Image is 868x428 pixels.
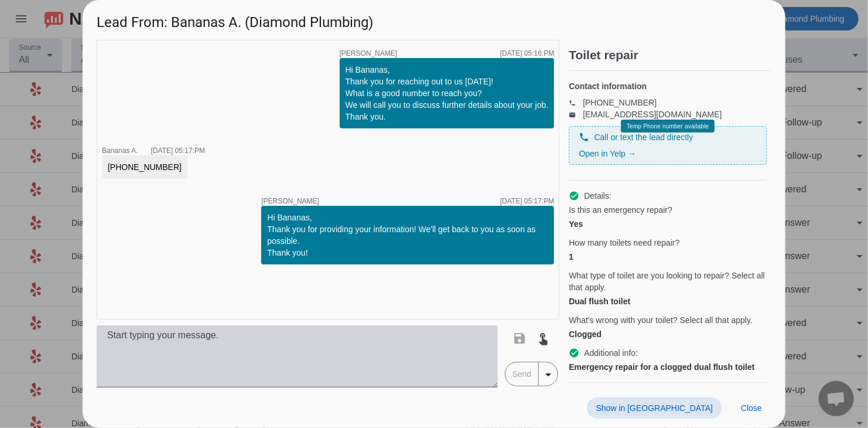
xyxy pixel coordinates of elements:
[579,132,589,142] mat-icon: phone
[569,191,579,201] mat-icon: check_circle
[594,131,693,143] span: Call or text the lead directly
[267,212,548,259] div: Hi Bananas, Thank you for providing your information! We'll get back to you as soon as possible. ...
[340,50,398,57] span: [PERSON_NAME]
[569,328,767,340] div: Clogged
[261,198,319,205] span: [PERSON_NAME]
[579,149,635,158] a: Open in Yelp →
[569,49,771,61] h2: Toilet repair
[569,204,672,216] span: Is this an emergency repair?
[627,123,709,130] span: Temp Phone number available
[108,161,182,173] div: [PHONE_NUMBER]
[587,398,722,419] button: Show in [GEOGRAPHIC_DATA]
[346,64,549,123] div: Hi Bananas, Thank you for reaching out to us [DATE]! What is a good number to reach you? We will ...
[569,361,767,373] div: Emergency repair for a clogged dual flush toilet
[569,218,767,230] div: Yes
[596,403,713,413] span: Show in [GEOGRAPHIC_DATA]
[584,347,638,359] span: Additional info:
[732,398,771,419] button: Close
[583,98,657,107] a: [PHONE_NUMBER]
[569,270,767,293] span: What type of toilet are you looking to repair? Select all that apply.
[536,331,551,345] mat-icon: touch_app
[569,80,767,92] h4: Contact information
[569,251,767,263] div: 1
[584,190,611,202] span: Details:
[569,100,583,106] mat-icon: phone
[500,198,554,205] div: [DATE] 05:17:PM
[569,314,753,326] span: What's wrong with your toilet? Select all that apply.
[569,111,583,117] mat-icon: email
[569,295,767,307] div: Dual flush toilet
[541,368,555,382] mat-icon: arrow_drop_down
[741,403,762,413] span: Close
[569,348,579,358] mat-icon: check_circle
[102,147,138,155] span: Bananas A.
[500,50,554,57] div: [DATE] 05:16:PM
[583,110,722,119] a: [EMAIL_ADDRESS][DOMAIN_NAME]
[569,237,679,249] span: How many toilets need repair?
[151,147,205,154] div: [DATE] 05:17:PM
